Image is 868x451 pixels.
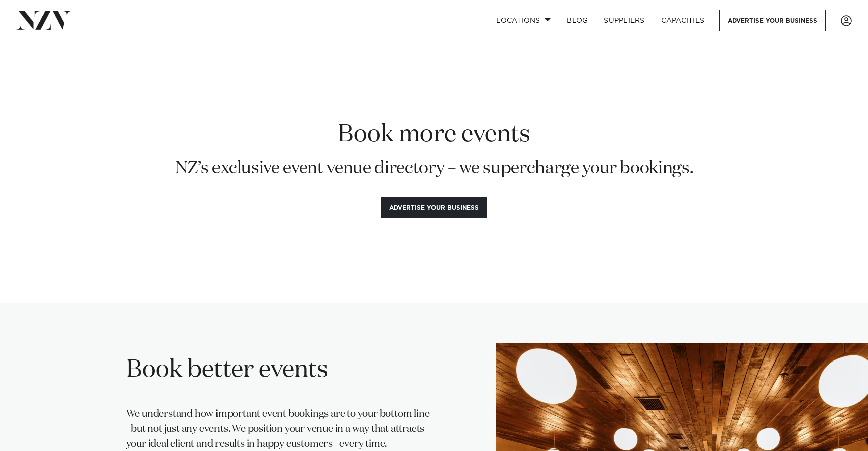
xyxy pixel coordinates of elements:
p: NZ’s exclusive event venue directory – we supercharge your bookings. [72,158,796,179]
a: Advertise your business [719,10,826,31]
button: Advertise your business [381,197,487,218]
a: Capacities [653,10,713,31]
h2: Book better events [126,354,434,386]
a: BLOG [559,10,596,31]
h1: Book more events [72,119,796,150]
a: SUPPLIERS [596,10,653,31]
a: Locations [488,10,559,31]
img: nzv-logo.png [16,11,71,29]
